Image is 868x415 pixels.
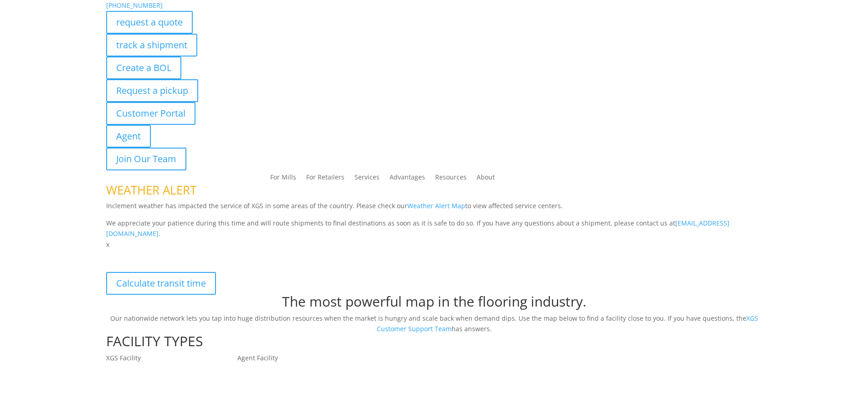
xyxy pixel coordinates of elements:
p: Inclement weather has impacted the service of XGS in some areas of the country. Please check our ... [106,200,762,218]
p: Our nationwide network lets you tap into huge distribution resources when the market is hungry an... [106,313,762,335]
a: [PHONE_NUMBER] [106,1,163,10]
p: We appreciate your patience during this time and will route shipments to final destinations as so... [106,218,762,240]
p: x [106,239,762,250]
a: Agent [106,125,151,148]
a: Calculate transit time [106,272,216,295]
span: WEATHER ALERT [106,182,196,198]
a: Weather Alert Map [407,201,465,210]
a: Customer Portal [106,102,195,125]
a: For Retailers [306,174,344,184]
a: Join Our Team [106,148,186,170]
a: Services [354,174,380,184]
a: Request a pickup [106,79,198,102]
p: XGS Facility [106,353,237,364]
a: About [477,174,495,184]
h1: The most powerful map in the flooring industry. [106,295,762,313]
a: Advantages [390,174,425,184]
a: Create a BOL [106,56,181,79]
a: For Mills [270,174,296,184]
h1: FACILITY TYPES [106,334,762,353]
p: Agent Facility [237,353,369,364]
a: track a shipment [106,34,197,56]
p: XGS Distribution Network [106,250,762,272]
a: Resources [435,174,467,184]
a: request a quote [106,11,193,34]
